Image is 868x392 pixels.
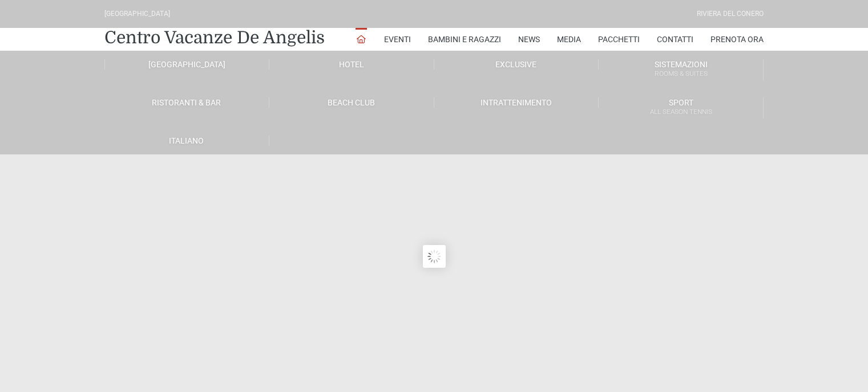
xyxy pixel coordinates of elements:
a: Prenota Ora [710,28,764,51]
span: Italiano [169,136,204,145]
a: [GEOGRAPHIC_DATA] [104,59,269,70]
a: Intrattenimento [434,97,599,108]
a: Beach Club [269,97,434,108]
a: Hotel [269,59,434,70]
a: Pacchetti [598,28,640,51]
div: Riviera Del Conero [697,9,764,19]
a: SportAll Season Tennis [599,97,764,119]
a: Bambini e Ragazzi [428,28,501,51]
a: Contatti [657,28,693,51]
a: Ristoranti & Bar [104,97,269,108]
div: [GEOGRAPHIC_DATA] [104,9,170,19]
a: Exclusive [434,59,599,70]
small: All Season Tennis [599,107,763,117]
a: News [518,28,540,51]
a: Centro Vacanze De Angelis [104,26,325,49]
small: Rooms & Suites [599,68,763,79]
a: Italiano [104,136,269,146]
a: SistemazioniRooms & Suites [599,59,764,80]
a: Media [557,28,581,51]
a: Eventi [384,28,411,51]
